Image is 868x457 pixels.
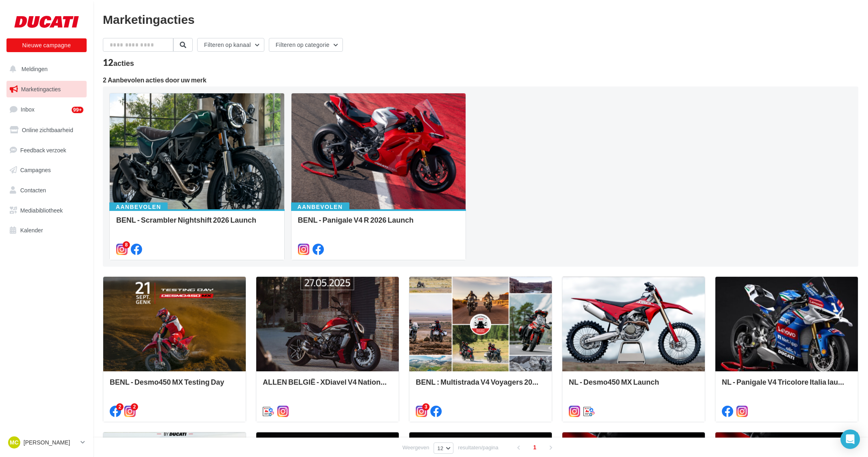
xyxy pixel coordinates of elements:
div: BENL - Panigale V4 R 2026 Launch [298,216,460,232]
div: 99+ [72,107,83,113]
div: 2 [131,403,138,411]
div: 12 [103,58,134,67]
div: NL - Desmo450 MX Launch [569,378,698,394]
a: Kalender [5,222,88,239]
button: Meldingen [5,61,85,78]
span: Weergeven [402,444,429,451]
p: [PERSON_NAME] [23,438,77,446]
span: Online zichtbaarheid [22,126,73,133]
div: 2 Aanbevolen acties door uw merk [103,77,858,83]
a: Marketingacties [5,81,88,98]
div: Aanbevolen [109,202,168,211]
div: Open Intercom Messenger [840,430,860,449]
button: Filteren op categorie [269,38,343,52]
a: Feedback verzoek [5,142,88,159]
div: Aanbevolen [291,202,349,211]
div: 3 [422,403,430,411]
a: Online zichtbaarheid [5,122,88,139]
span: MC [10,438,19,446]
span: Contacten [20,187,46,194]
button: Nieuwe campagne [6,38,87,52]
span: Feedback verzoek [20,146,66,153]
div: Marketingacties [103,13,858,25]
div: ALLEN BELGIË - XDiavel V4 National Launch [263,378,392,394]
a: Mediabibliotheek [5,202,88,219]
div: 2 [116,403,123,411]
div: BENL - Desmo450 MX Testing Day [110,378,239,394]
a: Inbox99+ [5,101,88,118]
button: 12 [434,442,453,454]
span: 1 [528,441,541,454]
a: MC [PERSON_NAME] [6,435,87,450]
div: BENL - Scrambler Nightshift 2026 Launch [116,216,278,232]
span: Marketingacties [21,86,61,93]
div: BENL : Multistrada V4 Voyagers 2025 Contest [416,378,545,394]
span: 12 [437,445,443,451]
span: Inbox [21,106,34,113]
span: resultaten/pagina [458,444,498,451]
a: Contacten [5,182,88,199]
span: Meldingen [21,65,48,72]
div: NL - Panigale V4 Tricolore Italia launch [722,378,851,394]
div: acties [113,59,134,67]
button: Filteren op kanaal [197,38,264,52]
span: Mediabibliotheek [20,207,63,214]
div: 8 [123,241,130,249]
span: Kalender [20,227,43,234]
a: Campagnes [5,162,88,179]
span: Campagnes [20,166,51,173]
